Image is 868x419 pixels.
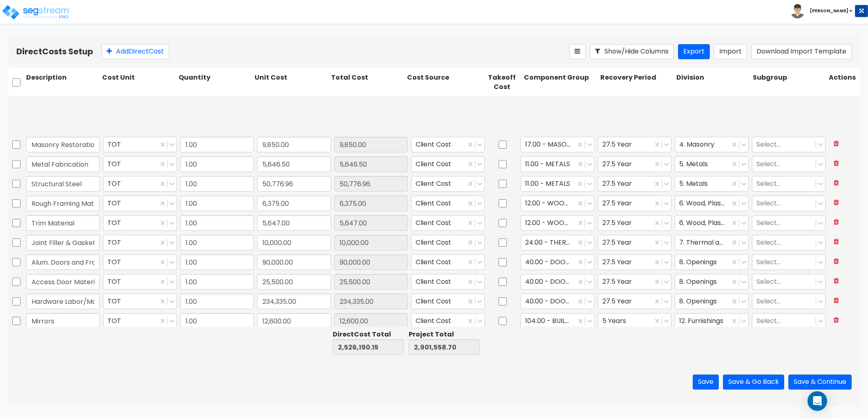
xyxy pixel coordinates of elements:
div: Client Cost [411,313,485,329]
div: 12. Furnishings [675,313,748,329]
div: Subgroup [751,71,827,94]
div: TOT [103,215,177,231]
div: Direct Cost Total [333,330,404,339]
b: Direct Costs Setup [16,46,93,57]
div: 17.00 - MASONRY [521,137,594,152]
button: Export [678,44,710,59]
div: Component Group [522,71,598,94]
div: 27.5 Year [598,235,671,250]
div: Cost Unit [101,71,177,94]
div: 27.5 Year [598,294,671,309]
div: TOT [103,294,177,309]
button: Delete Row [829,235,844,249]
div: Client Cost [411,156,485,172]
div: Client Cost [411,196,485,211]
button: AddDirectCost [101,44,169,59]
button: Delete Row [829,137,844,151]
div: 7. Thermal and Moisture Protection [675,235,748,250]
div: 40.00 - DOORS & WINDOWS [521,294,594,309]
div: 27.5 Year [598,156,671,172]
div: 8. Openings [675,294,748,309]
img: logo_pro_r.png [1,4,71,20]
div: 40.00 - DOORS & WINDOWS [521,274,594,290]
div: TOT [103,196,177,211]
div: 11.00 - METALS [521,156,594,172]
div: Project Total [409,330,480,339]
div: 12.00 - WOOD & PLASTICS [521,196,594,211]
div: 6. Wood, Plastics and Composites [675,196,748,211]
div: TOT [103,254,177,270]
div: Description [25,71,101,94]
div: Cost Source [405,71,481,94]
div: 12.00 - WOOD & PLASTICS [521,215,594,231]
button: Delete Row [829,274,844,288]
div: 5 Years [598,313,671,329]
div: Open Intercom Messenger [808,391,827,411]
div: 27.5 Year [598,176,671,192]
div: 8. Openings [675,254,748,270]
button: Delete Row [829,294,844,308]
div: Total Cost [329,71,405,94]
div: 104.00 - BUILT-IN MIRRORS [521,313,594,329]
div: Client Cost [411,274,485,290]
div: Client Cost [411,294,485,309]
div: 27.5 Year [598,215,671,231]
div: TOT [103,156,177,172]
div: 27.5 Year [598,137,671,152]
button: Delete Row [829,176,844,190]
div: Quantity [177,71,253,94]
img: avatar.png [790,4,805,18]
div: 27.5 Year [598,254,671,270]
div: 27.5 Year [598,274,671,290]
button: Save & Go Back [723,374,784,390]
button: Delete Row [829,254,844,269]
button: Delete Row [829,196,844,210]
div: 24.00 - THERMAL & MOISTURE PROTECTION [521,235,594,250]
div: 8. Openings [675,274,748,290]
div: 5. Metals [675,156,748,172]
div: Takeoff Cost [481,71,522,94]
div: 27.5 Year [598,196,671,211]
div: TOT [103,235,177,250]
div: TOT [103,176,177,192]
button: Reorder Items [569,44,586,59]
div: Recovery Period [599,71,675,94]
div: 5. Metals [675,176,748,192]
div: TOT [103,313,177,329]
button: Delete Row [829,215,844,230]
div: Client Cost [411,235,485,250]
div: 4. Masonry [675,137,748,152]
div: Client Cost [411,176,485,192]
b: [PERSON_NAME] [810,8,848,14]
div: Division [675,71,751,94]
button: Delete Row [829,156,844,171]
button: Save [693,374,719,390]
button: Import [714,44,747,59]
div: 6. Wood, Plastics and Composites [675,215,748,231]
div: TOT [103,274,177,290]
div: 40.00 - DOORS & WINDOWS [521,254,594,270]
div: Unit Cost [253,71,329,94]
button: Download Import Template [751,44,852,59]
div: Client Cost [411,215,485,231]
div: Client Cost [411,137,485,152]
div: TOT [103,137,177,152]
button: Save & Continue [788,374,852,390]
button: Delete Row [829,313,844,328]
div: Client Cost [411,254,485,270]
div: Actions [827,71,860,94]
button: Show/Hide Columns [590,44,674,59]
div: 11.00 - METALS [521,176,594,192]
